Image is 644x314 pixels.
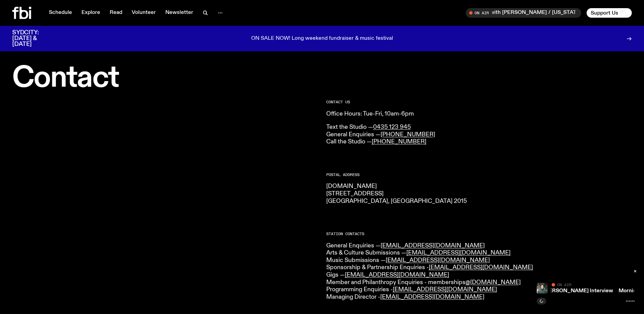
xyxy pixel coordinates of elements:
a: [EMAIL_ADDRESS][DOMAIN_NAME] [393,286,497,293]
h3: SYDCITY: [DATE] & [DATE] [12,30,56,47]
p: General Enquiries — Arts & Culture Submissions — Music Submissions — Sponsorship & Partnership En... [326,242,632,301]
a: [EMAIL_ADDRESS][DOMAIN_NAME] [429,264,533,271]
a: [PHONE_NUMBER] [381,132,435,138]
h2: CONTACT US [326,100,632,104]
h1: Contact [12,65,318,92]
a: [EMAIL_ADDRESS][DOMAIN_NAME] [380,294,484,300]
span: On Air [557,282,571,287]
a: [PHONE_NUMBER] [372,139,426,145]
span: Support Us [591,10,618,16]
p: ON SALE NOW! Long weekend fundraiser & music festival [251,36,393,42]
a: 0435 123 945 [373,124,411,130]
h2: Postal Address [326,173,632,177]
p: Text the Studio — General Enquiries — Call the Studio — [326,124,632,146]
a: [EMAIL_ADDRESS][DOMAIN_NAME] [381,243,485,249]
a: [EMAIL_ADDRESS][DOMAIN_NAME] [345,272,449,278]
a: [EMAIL_ADDRESS][DOMAIN_NAME] [386,257,490,263]
img: Radio presenter Ben Hansen sits in front of a wall of photos and an fbi radio sign. Film photo. B... [537,283,548,294]
a: Volunteer [128,8,160,18]
a: Schedule [45,8,76,18]
button: Support Us [587,8,632,18]
p: [DOMAIN_NAME] [STREET_ADDRESS] [GEOGRAPHIC_DATA], [GEOGRAPHIC_DATA] 2015 [326,183,632,205]
button: On AirMornings with [PERSON_NAME] / [US_STATE][PERSON_NAME] Interview [466,8,581,18]
a: Newsletter [161,8,197,18]
a: [EMAIL_ADDRESS][DOMAIN_NAME] [406,250,511,256]
a: Read [106,8,126,18]
h2: Station Contacts [326,232,632,236]
p: Office Hours: Tue-Fri, 10am-6pm [326,110,632,118]
a: @[DOMAIN_NAME] [465,279,521,285]
a: Mornings with [PERSON_NAME] / [US_STATE][PERSON_NAME] Interview [428,288,613,294]
a: Explore [77,8,104,18]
